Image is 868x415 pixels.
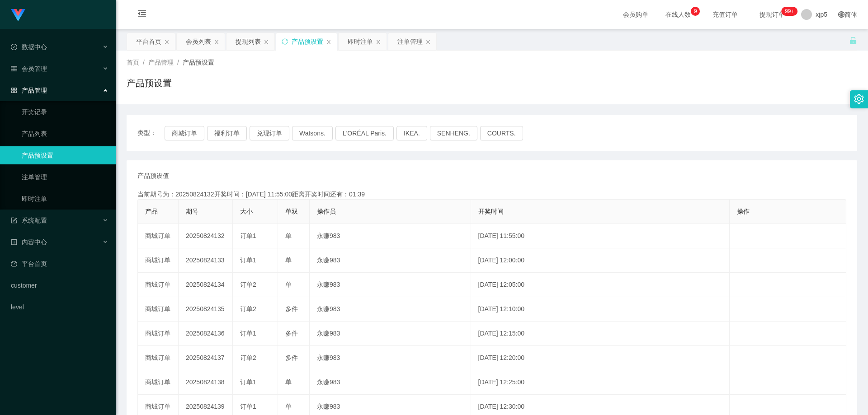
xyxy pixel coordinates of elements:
[11,87,17,93] i: 图标: appstore-o
[755,11,789,18] span: 提现订单
[11,255,108,273] a: 图标: dashboard平台首页
[310,346,471,370] td: 永赚983
[127,0,157,29] i: 图标: menu-fold
[310,273,471,297] td: 永赚983
[11,276,108,294] a: customer
[138,346,179,370] td: 商城订单
[471,322,730,346] td: [DATE] 12:15:00
[285,208,298,215] span: 单双
[397,33,423,50] div: 注单管理
[661,11,695,18] span: 在线人数
[708,11,742,18] span: 充值订单
[240,305,256,312] span: 订单2
[691,7,700,16] sup: 9
[179,224,233,248] td: 20250824132
[179,322,233,346] td: 20250824136
[285,354,298,361] span: 多件
[310,370,471,395] td: 永赚983
[250,126,289,140] button: 兑现订单
[285,232,292,239] span: 单
[282,38,288,45] i: 图标: sync
[236,33,261,50] div: 提现列表
[11,65,47,72] span: 会员管理
[165,126,204,140] button: 商城订单
[471,224,730,248] td: [DATE] 11:55:00
[22,168,108,186] a: 注单管理
[285,330,298,337] span: 多件
[471,346,730,370] td: [DATE] 12:20:00
[183,59,214,66] span: 产品预设置
[348,33,373,50] div: 即时注单
[138,273,179,297] td: 商城订单
[425,39,431,45] i: 图标: close
[240,232,256,239] span: 订单1
[137,190,846,199] div: 当前期号为：20250824132开奖时间：[DATE] 11:55:00距离开奖时间还有：01:39
[214,39,219,45] i: 图标: close
[854,94,864,104] i: 图标: setting
[11,217,47,224] span: 系统配置
[164,39,170,45] i: 图标: close
[138,297,179,322] td: 商城订单
[310,297,471,322] td: 永赚983
[292,33,323,50] div: 产品预设置
[22,125,108,143] a: 产品列表
[145,208,158,215] span: 产品
[179,346,233,370] td: 20250824137
[376,39,381,45] i: 图标: close
[11,65,17,72] i: 图标: table
[694,7,697,16] p: 9
[292,126,333,140] button: Watsons.
[137,171,169,181] span: 产品预设值
[310,224,471,248] td: 永赚983
[179,370,233,395] td: 20250824138
[471,297,730,322] td: [DATE] 12:10:00
[207,126,247,140] button: 福利订单
[737,208,750,215] span: 操作
[22,103,108,121] a: 开奖记录
[11,9,25,22] img: logo.9652507e.png
[138,322,179,346] td: 商城订单
[127,76,172,90] h1: 产品预设置
[11,238,47,246] span: 内容中心
[471,370,730,395] td: [DATE] 12:25:00
[396,126,427,140] button: IKEA.
[136,33,161,50] div: 平台首页
[240,330,256,337] span: 订单1
[179,248,233,273] td: 20250824133
[240,256,256,264] span: 订单1
[240,403,256,410] span: 订单1
[480,126,523,140] button: COURTS.
[838,11,844,18] i: 图标: global
[179,273,233,297] td: 20250824134
[326,39,331,45] i: 图标: close
[240,281,256,288] span: 订单2
[138,248,179,273] td: 商城订单
[285,281,292,288] span: 单
[138,224,179,248] td: 商城订单
[179,297,233,322] td: 20250824135
[240,354,256,361] span: 订单2
[11,217,17,224] i: 图标: form
[849,37,857,45] i: 图标: unlock
[781,7,797,16] sup: 181
[137,126,165,140] span: 类型：
[177,59,179,66] span: /
[317,208,336,215] span: 操作员
[471,273,730,297] td: [DATE] 12:05:00
[186,208,198,215] span: 期号
[240,378,256,386] span: 订单1
[240,208,253,215] span: 大小
[138,370,179,395] td: 商城订单
[478,208,504,215] span: 开奖时间
[11,87,47,94] span: 产品管理
[264,39,269,45] i: 图标: close
[285,305,298,312] span: 多件
[22,190,108,208] a: 即时注单
[430,126,477,140] button: SENHENG.
[335,126,394,140] button: L'ORÉAL Paris.
[310,248,471,273] td: 永赚983
[11,43,47,51] span: 数据中心
[471,248,730,273] td: [DATE] 12:00:00
[127,59,139,66] span: 首页
[11,239,17,245] i: 图标: profile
